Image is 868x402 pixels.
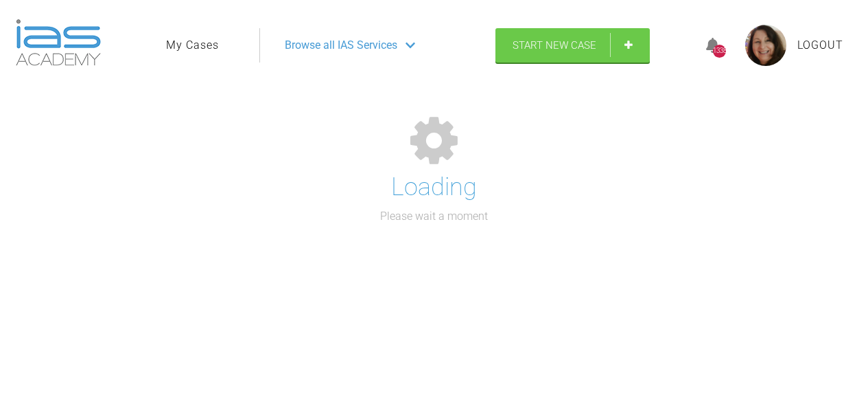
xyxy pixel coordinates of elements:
a: My Cases [166,36,219,54]
div: 1338 [713,45,726,58]
span: Start New Case [513,39,596,52]
img: logo-light.3e3ef733.png [16,19,101,66]
h1: Loading [391,168,477,208]
span: Browse all IAS Services [285,36,397,54]
a: Start New Case [495,28,650,63]
p: Please wait a moment [380,208,488,225]
a: Logout [797,36,843,54]
img: profile.png [745,25,786,66]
